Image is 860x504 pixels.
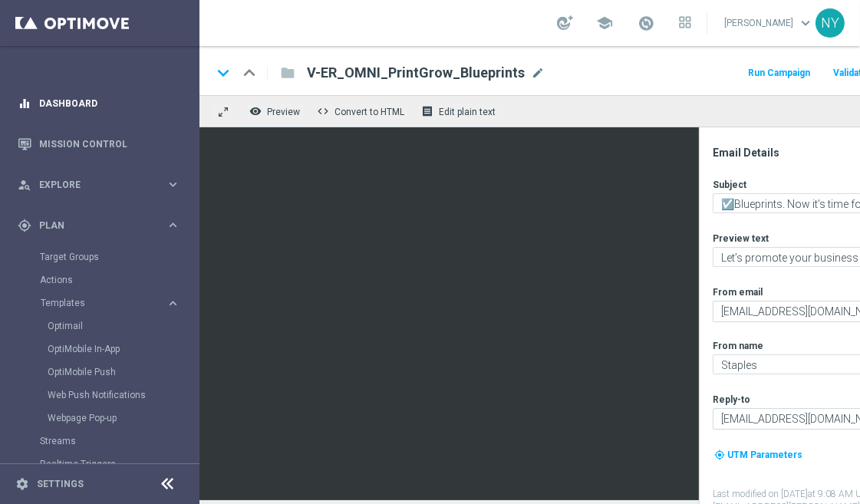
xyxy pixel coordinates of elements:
[317,105,329,117] span: code
[40,268,198,292] div: Actions
[48,315,198,338] div: Optimail
[714,450,725,460] i: my_location
[48,389,160,401] a: Web Push Notifications
[48,361,198,384] div: OptiMobile Push
[40,292,198,430] div: Templates
[596,15,613,31] span: school
[40,251,160,263] a: Target Groups
[713,232,769,245] label: Preview text
[166,218,180,232] i: keyboard_arrow_right
[41,298,150,308] span: Templates
[18,83,180,124] div: Dashboard
[40,274,160,286] a: Actions
[713,446,804,463] button: my_location UTM Parameters
[166,296,180,311] i: keyboard_arrow_right
[797,15,814,31] span: keyboard_arrow_down
[48,320,160,332] a: Optimail
[816,8,845,38] div: NY
[723,12,816,35] a: [PERSON_NAME]keyboard_arrow_down
[39,221,166,230] span: Plan
[40,430,198,453] div: Streams
[39,83,180,124] a: Dashboard
[40,453,198,476] div: Realtime Triggers
[40,297,181,309] button: Templates keyboard_arrow_right
[417,101,502,121] button: receipt Edit plain text
[39,180,166,189] span: Explore
[249,105,262,117] i: remove_red_eye
[713,179,746,191] label: Subject
[48,407,198,430] div: Webpage Pop-up
[17,179,181,191] button: person_search Explore keyboard_arrow_right
[421,105,433,117] i: receipt
[18,219,31,232] i: gps_fixed
[313,101,411,121] button: code Convert to HTML
[307,64,525,82] span: V-ER_OMNI_PrintGrow_Blueprints
[48,343,160,355] a: OptiMobile In-App
[17,219,181,232] button: gps_fixed Plan keyboard_arrow_right
[41,298,166,308] div: Templates
[439,107,496,117] span: Edit plain text
[713,394,750,406] label: Reply-to
[39,124,180,164] a: Mission Control
[17,97,181,110] button: equalizer Dashboard
[15,477,29,491] i: settings
[713,286,763,298] label: From email
[727,450,802,460] span: UTM Parameters
[18,97,31,110] i: equalizer
[267,107,300,117] span: Preview
[48,384,198,407] div: Web Push Notifications
[48,366,160,378] a: OptiMobile Push
[18,178,166,192] div: Explore
[17,138,181,150] button: Mission Control
[40,435,160,447] a: Streams
[18,124,180,164] div: Mission Control
[48,412,160,424] a: Webpage Pop-up
[713,340,763,352] label: From name
[37,479,84,489] a: Settings
[166,177,180,192] i: keyboard_arrow_right
[48,338,198,361] div: OptiMobile In-App
[40,458,160,470] a: Realtime Triggers
[40,245,198,268] div: Target Groups
[334,107,404,117] span: Convert to HTML
[531,66,545,80] span: mode_edit
[212,61,235,84] i: keyboard_arrow_down
[18,219,166,232] div: Plan
[18,178,31,192] i: person_search
[245,101,307,121] button: remove_red_eye Preview
[746,63,812,84] button: Run Campaign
